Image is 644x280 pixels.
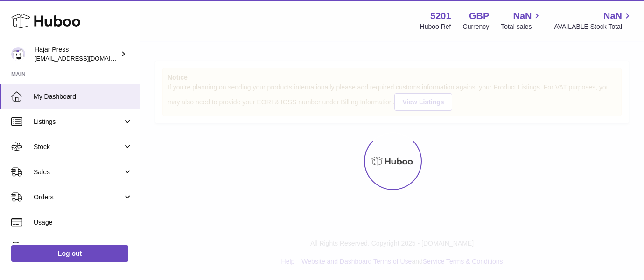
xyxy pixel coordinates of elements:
div: Currency [463,22,490,31]
span: [EMAIL_ADDRESS][DOMAIN_NAME] [35,55,137,62]
span: Sales [34,168,123,177]
span: AVAILABLE Stock Total [554,22,633,31]
span: Orders [34,193,123,202]
span: Stock [34,143,123,151]
a: Log out [11,245,128,262]
a: NaN AVAILABLE Stock Total [554,10,633,31]
strong: GBP [469,10,489,22]
div: Huboo Ref [420,22,451,31]
div: Hajar Press [35,45,119,63]
span: Listings [34,117,123,126]
a: NaN Total sales [501,10,542,31]
span: NaN [603,10,622,22]
span: Total sales [501,22,542,31]
span: My Dashboard [34,92,133,101]
strong: 5201 [430,10,451,22]
img: editorial@hajarpress.com [11,47,25,61]
span: Usage [34,218,133,227]
span: NaN [513,10,532,22]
